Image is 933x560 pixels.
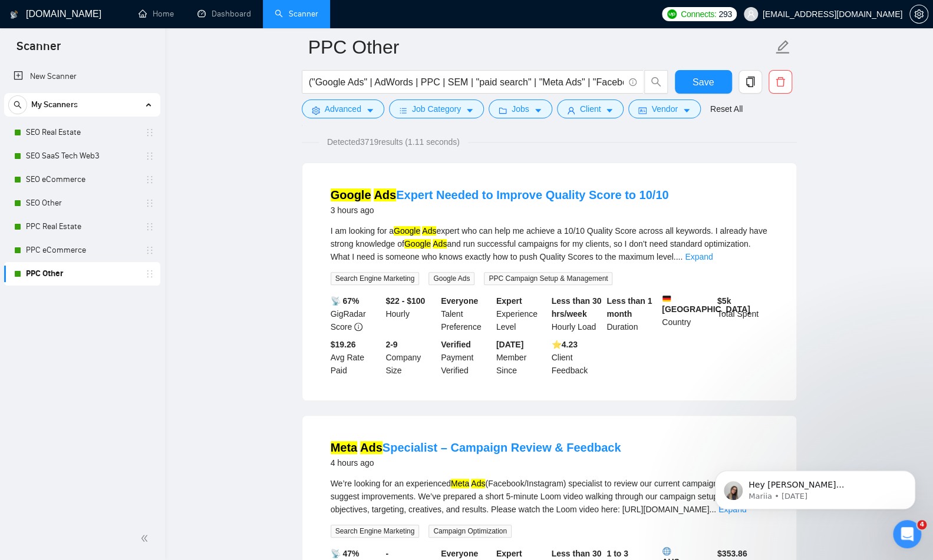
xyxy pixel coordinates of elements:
[580,102,601,115] span: Client
[31,93,78,117] span: My Scanners
[331,525,420,538] span: Search Engine Marketing
[557,100,624,118] button: userClientcaret-down
[567,106,575,115] span: user
[26,238,138,262] a: PPC eCommerce
[4,93,160,286] li: My Scanners
[374,188,396,201] mark: Ads
[775,39,790,55] span: edit
[552,340,578,349] b: ⭐️ 4.23
[549,338,605,377] div: Client Feedback
[309,75,624,90] input: Search Freelance Jobs...
[604,294,660,333] div: Duration
[275,9,318,19] a: searchScanner
[717,296,731,306] b: $ 5k
[489,100,552,118] button: folderJobscaret-down
[494,294,549,333] div: Experience Level
[412,102,461,115] span: Job Category
[422,226,436,236] mark: Ads
[441,549,478,558] b: Everyone
[697,446,933,528] iframe: Intercom notifications message
[385,340,397,349] b: 2-9
[428,525,512,538] span: Campaign Optimization
[331,272,420,285] span: Search Engine Marketing
[139,9,174,19] a: homeHome
[331,224,768,263] div: I am looking for a expert who can help me achieve a 10/10 Quality Score across all keywords. I al...
[331,456,621,470] div: 4 hours ago
[399,106,407,115] span: bars
[385,296,425,306] b: $22 - $100
[496,340,523,349] b: [DATE]
[302,100,384,118] button: settingAdvancedcaret-down
[739,77,761,87] span: copy
[145,128,154,137] span: holder
[428,272,474,285] span: Google Ads
[404,239,431,248] mark: Google
[331,188,669,201] a: Google AdsExpert Needed to Improve Quality Score to 10/10
[893,520,921,548] iframe: Intercom live chat
[331,188,371,201] mark: Google
[662,294,671,303] img: 🇩🇪
[9,101,27,109] span: search
[512,102,529,115] span: Jobs
[552,296,602,319] b: Less than 30 hrs/week
[683,106,691,115] span: caret-down
[606,296,652,319] b: Less than 1 month
[496,296,522,306] b: Expert
[331,296,360,306] b: 📡 67%
[145,198,154,208] span: holder
[145,151,154,161] span: holder
[145,175,154,184] span: holder
[451,479,469,488] mark: Meta
[331,441,358,454] mark: Meta
[383,294,439,333] div: Hourly
[910,9,928,19] span: setting
[312,106,320,115] span: setting
[14,65,151,88] a: New Scanner
[140,532,152,544] span: double-left
[718,8,731,21] span: 293
[26,262,138,286] a: PPC Other
[331,477,768,516] div: We’re looking for an experienced (Facebook/Instagram) specialist to review our current campaigns ...
[605,106,614,115] span: caret-down
[717,549,747,558] b: $ 353.86
[10,5,18,24] img: logo
[26,215,138,238] a: PPC Real Estate
[8,95,27,114] button: search
[494,338,549,377] div: Member Since
[471,479,485,488] mark: Ads
[909,9,928,19] a: setting
[909,5,928,24] button: setting
[484,272,612,285] span: PPC Campaign Setup & Management
[651,102,677,115] span: Vendor
[439,294,494,333] div: Talent Preference
[26,191,138,215] a: SEO Other
[662,547,671,555] img: 🌐
[675,252,683,261] span: ...
[628,100,700,118] button: idcardVendorcaret-down
[549,294,605,333] div: Hourly Load
[4,65,160,88] li: New Scanner
[769,70,792,94] button: delete
[496,549,522,558] b: Expert
[441,340,471,349] b: Verified
[197,9,251,19] a: dashboardDashboard
[328,338,384,377] div: Avg Rate Paid
[145,222,154,231] span: holder
[439,338,494,377] div: Payment Verified
[325,102,361,115] span: Advanced
[145,269,154,279] span: holder
[710,102,743,115] a: Reset All
[394,226,420,236] mark: Google
[662,294,750,314] b: [GEOGRAPHIC_DATA]
[331,549,360,558] b: 📡 47%
[629,78,637,86] span: info-circle
[739,70,762,94] button: copy
[433,239,447,248] mark: Ads
[638,106,647,115] span: idcard
[715,294,770,333] div: Total Spent
[675,70,732,94] button: Save
[331,203,669,217] div: 3 hours ago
